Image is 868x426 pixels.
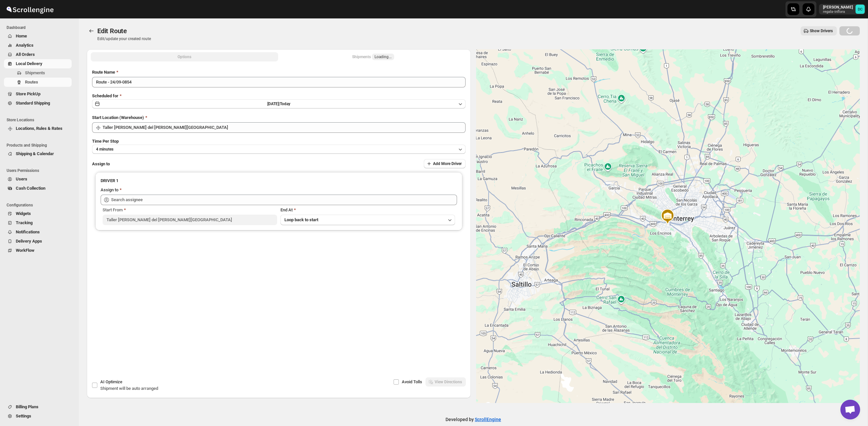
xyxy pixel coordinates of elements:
[16,34,27,38] span: Home
[4,184,72,193] button: Cash Collection
[16,404,38,409] span: Billing Plans
[823,10,853,14] p: regala-inflora
[4,41,72,50] button: Analytics
[823,5,853,10] p: [PERSON_NAME]
[7,25,74,30] span: Dashboard
[16,126,62,131] span: Locations, Rules & Rates
[4,124,72,133] button: Locations, Rules & Rates
[16,220,33,225] span: Tracking
[96,147,113,152] span: 4 minutes
[840,400,860,419] div: Open chat
[4,209,72,218] button: Widgets
[97,36,151,41] p: Edit/update your created route
[25,70,45,75] span: Shipments
[280,102,290,106] span: Today
[92,77,466,87] input: Eg: Bengaluru Route
[7,117,74,123] span: Store Locations
[16,91,40,96] span: Store PickUp
[16,239,42,244] span: Delivery Apps
[352,54,394,60] div: Shipments
[5,1,55,17] img: ScrollEngine
[819,4,865,14] button: User menu
[4,402,72,412] button: Billing Plans
[4,32,72,41] button: Home
[16,61,42,66] span: Local Delivery
[97,27,127,35] span: Edit Route
[7,143,74,148] span: Products and Shipping
[16,43,34,48] span: Analytics
[100,386,158,391] span: Shipment will be auto arranged
[91,52,278,61] button: All Route Options
[178,54,191,59] span: Options
[111,195,457,205] input: Search assignee
[4,412,72,421] button: Settings
[16,186,45,191] span: Cash Collection
[92,99,466,108] button: [DATE]|Today
[858,7,862,12] text: DC
[103,207,123,212] span: Start From
[87,26,96,35] button: Routes
[475,417,501,422] a: ScrollEngine
[4,78,72,87] button: Routes
[100,379,122,384] span: AI Optimize
[16,229,40,234] span: Notifications
[92,145,466,154] button: 4 minutes
[433,161,462,166] span: Add More Driver
[101,187,118,193] div: Assign to
[446,416,501,423] p: Developed by
[856,5,865,14] span: DAVID CORONADO
[7,168,74,173] span: Users Permissions
[4,218,72,227] button: Tracking
[92,139,119,144] span: Time Per Stop
[374,54,392,59] span: Loading...
[101,177,457,184] h3: DRIVER 1
[4,237,72,246] button: Delivery Apps
[4,246,72,255] button: WorkFlow
[280,207,455,213] div: End At
[4,68,72,78] button: Shipments
[92,93,118,98] span: Scheduled for
[810,28,833,34] span: Show Drivers
[16,177,27,181] span: Users
[16,211,31,216] span: Widgets
[92,161,110,166] span: Assign to
[4,50,72,59] button: All Orders
[16,414,31,418] span: Settings
[25,80,38,84] span: Routes
[801,26,837,35] button: Show Drivers
[92,115,144,120] span: Start Location (Warehouse)
[424,159,466,168] button: Add More Driver
[267,102,280,106] span: [DATE] |
[16,248,35,253] span: WorkFlow
[4,175,72,184] button: Users
[7,202,74,208] span: Configurations
[16,101,50,106] span: Standard Shipping
[16,151,54,156] span: Shipping & Calendar
[284,217,318,222] span: Loop back to start
[16,52,35,57] span: All Orders
[402,379,422,384] span: Avoid Tolls
[4,227,72,237] button: Notifications
[279,52,467,61] button: Selected Shipments
[87,64,471,312] div: All Route Options
[4,149,72,158] button: Shipping & Calendar
[280,215,455,225] button: Loop back to start
[92,70,115,75] span: Route Name
[103,122,466,133] input: Search location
